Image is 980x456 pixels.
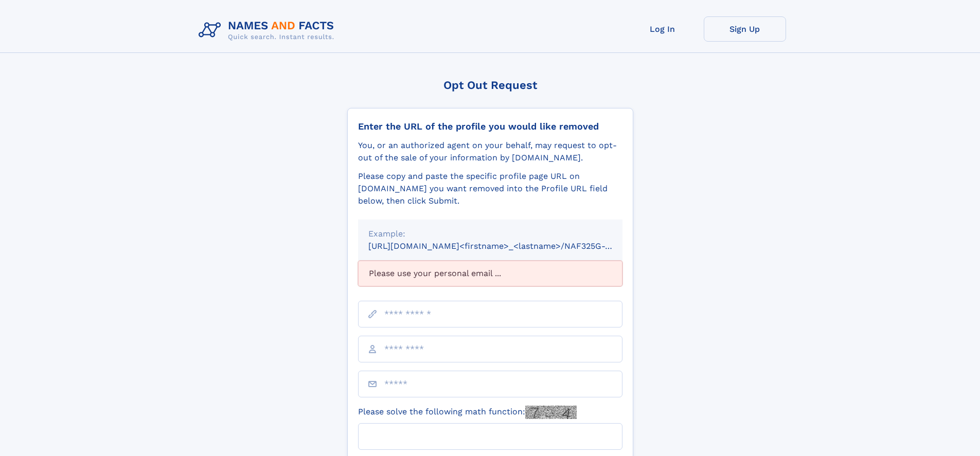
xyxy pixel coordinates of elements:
a: Log In [621,16,704,42]
a: Sign Up [704,16,786,42]
div: Enter the URL of the profile you would like removed [358,121,622,132]
div: Example: [368,228,612,240]
div: You, or an authorized agent on your behalf, may request to opt-out of the sale of your informatio... [358,139,622,164]
div: Please use your personal email ... [358,261,622,286]
img: Logo Names and Facts [194,16,343,44]
div: Opt Out Request [347,79,633,92]
label: Please solve the following math function: [358,406,577,419]
small: [URL][DOMAIN_NAME]<firstname>_<lastname>/NAF325G-xxxxxxxx [368,241,642,251]
div: Please copy and paste the specific profile page URL on [DOMAIN_NAME] you want removed into the Pr... [358,170,622,207]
